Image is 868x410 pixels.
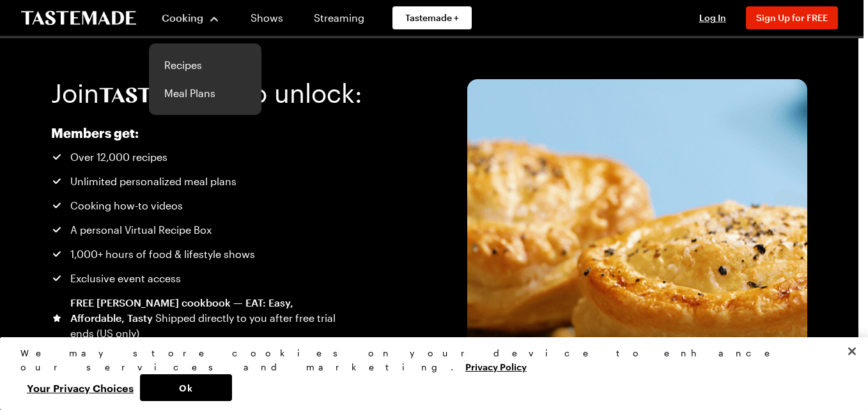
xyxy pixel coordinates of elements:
[140,374,232,401] button: Ok
[162,3,220,33] button: Cooking
[20,374,140,401] button: Your Privacy Choices
[157,79,254,107] a: Meal Plans
[465,360,527,372] a: More information about your privacy, opens in a new tab
[162,11,203,24] span: Cooking
[20,346,837,401] div: Privacy
[149,43,261,115] div: Cooking
[838,337,866,365] button: Close
[20,346,837,374] div: We may store cookies on your device to enhance our services and marketing.
[157,51,254,79] a: Recipes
